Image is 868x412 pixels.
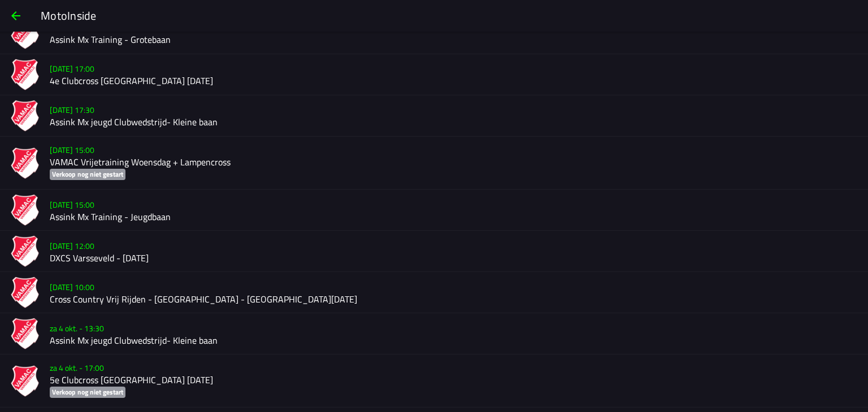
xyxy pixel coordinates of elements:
h2: VAMAC Vrijetraining Woensdag + Lampencross [50,157,859,168]
ion-text: za 4 okt. - 17:00 [50,362,104,374]
img: O20psfnjAgl6TZjgMaxhcmaJQVhFmzZHKLKV0apc.png [9,147,41,179]
h2: 5e Clubcross [GEOGRAPHIC_DATA] [DATE] [50,375,859,385]
ion-text: [DATE] 17:30 [50,104,94,116]
h2: Assink Mx Training - Jeugdbaan [50,212,859,222]
ion-text: Verkoop nog niet gestart [52,169,123,179]
img: CCAXbl18p4nrCoQ33L9AzGusjRph3qgRQ9xPNtvu.png [9,59,41,90]
ion-text: [DATE] 15:00 [50,144,94,156]
ion-text: Verkoop nog niet gestart [52,387,123,397]
img: sYA0MdzM3v5BmRmgsWJ1iVL40gp2Fa8khKo0Qj80.png [9,277,41,308]
img: RCTlZ8ufU0cHbSOLH27cdPPHUYlprQ8cN3umioi6.png [9,365,41,397]
ion-text: [DATE] 10:00 [50,281,94,293]
h2: DXCS Varsseveld - [DATE] [50,253,859,264]
ion-text: [DATE] 12:00 [50,240,94,252]
h2: Assink Mx Training - Grotebaan [50,34,859,45]
h2: 4e Clubcross [GEOGRAPHIC_DATA] [DATE] [50,76,859,86]
ion-text: [DATE] 17:00 [50,63,94,74]
img: xILXvsUnwCQFTW5XZ3Prwt2yAS3TDKuBijgiNKBx.png [9,194,41,226]
h2: Assink Mx jeugd Clubwedstrijd- Kleine baan [50,335,859,346]
ion-text: za 4 okt. - 13:30 [50,322,104,334]
img: xunbM9wTet72443p75eBGhFv1XSbZieQESEyGvAk.png [9,100,41,132]
img: ZiMvYVZeh8Q3pzVT7YQ4DAs1mqgIOfSJhsW7E37y.png [9,318,41,349]
ion-title: MotoInside [29,7,868,24]
img: qaiuHcGyss22570fqZKCwYI5GvCJxDNyPIX6KLCV.png [9,235,41,267]
ion-text: [DATE] 15:00 [50,199,94,211]
h2: Assink Mx jeugd Clubwedstrijd- Kleine baan [50,117,859,128]
h2: Cross Country Vrij Rijden - [GEOGRAPHIC_DATA] - [GEOGRAPHIC_DATA][DATE] [50,294,859,305]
